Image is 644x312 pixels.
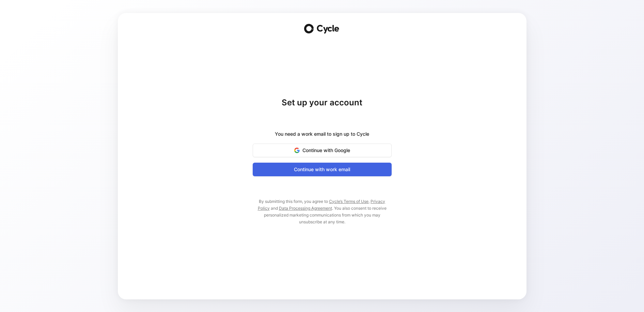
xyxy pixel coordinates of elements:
button: Continue with work email [253,163,392,176]
a: Cycle’s Terms of Use [329,199,368,204]
h1: Set up your account [253,97,392,108]
a: Privacy Policy [258,199,386,211]
button: Continue with Google [253,144,392,157]
p: By submitting this form, you agree to , and . You also consent to receive personalized marketing ... [253,198,392,225]
a: Data Processing Agreement [279,206,332,211]
span: Continue with Google [261,146,383,154]
div: You need a work email to sign up to Cycle [275,130,369,138]
span: Continue with work email [261,165,383,174]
